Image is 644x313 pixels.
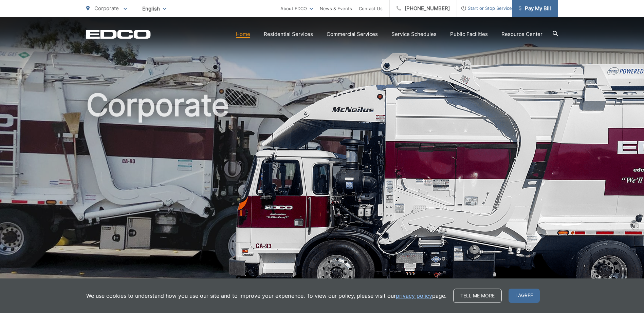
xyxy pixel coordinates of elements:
[86,292,446,300] p: We use cookies to understand how you use our site and to improve your experience. To view our pol...
[391,30,437,38] a: Service Schedules
[94,5,119,12] span: Corporate
[236,30,250,38] a: Home
[453,289,502,303] a: Tell me more
[450,30,488,38] a: Public Facilities
[320,4,352,13] a: News & Events
[509,289,540,303] span: I agree
[86,88,558,302] h1: Corporate
[280,4,313,13] a: About EDCO
[396,292,432,300] a: privacy policy
[519,4,551,13] span: Pay My Bill
[327,30,378,38] a: Commercial Services
[137,3,171,15] span: English
[359,4,383,13] a: Contact Us
[86,29,151,39] a: EDCD logo. Return to the homepage.
[501,30,542,38] a: Resource Center
[264,30,313,38] a: Residential Services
